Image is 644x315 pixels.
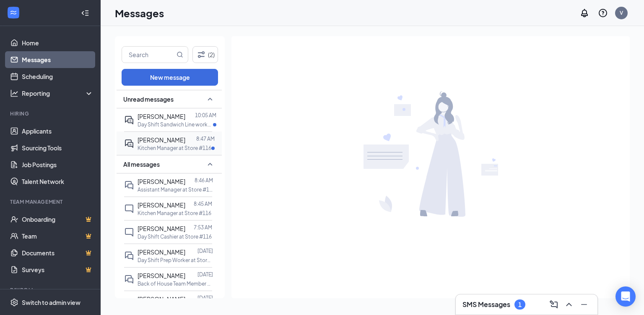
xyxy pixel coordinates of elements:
svg: QuestionInfo [598,8,608,18]
p: 8:45 AM [194,200,212,207]
svg: DoubleChat [124,251,134,261]
span: [PERSON_NAME] [138,178,185,185]
span: Unread messages [123,95,174,103]
svg: ActiveDoubleChat [124,115,134,125]
span: [PERSON_NAME] [138,113,185,120]
svg: ActiveDoubleChat [124,139,134,149]
svg: WorkstreamLogo [9,8,18,17]
div: V [620,9,623,16]
span: [PERSON_NAME] [138,295,185,303]
button: Filter (2) [192,46,218,63]
a: DocumentsCrown [22,244,93,261]
svg: Collapse [81,9,89,17]
svg: ChatInactive [124,298,134,308]
div: 1 [518,301,522,308]
a: Job Postings [22,156,93,173]
a: TeamCrown [22,228,93,244]
div: Hiring [10,110,92,117]
button: Minimize [577,298,591,311]
svg: ChatInactive [124,227,134,237]
svg: ChevronUp [564,299,574,310]
span: [PERSON_NAME] [138,225,185,232]
div: Reporting [22,89,94,97]
span: [PERSON_NAME] [138,136,185,144]
svg: MagnifyingGlass [177,51,183,58]
p: Day Shift Prep Worker at Store #116 [138,257,213,264]
svg: ComposeMessage [549,299,559,310]
p: [DATE] [197,271,213,278]
a: Home [22,34,93,51]
div: Open Intercom Messenger [615,286,636,307]
svg: SmallChevronUp [205,94,215,104]
svg: Filter [196,50,206,60]
span: [PERSON_NAME] [138,201,185,209]
p: 8:47 AM [196,135,215,142]
p: Day Shift Cashier at Store #116 [138,233,212,240]
button: ChevronUp [562,298,576,311]
p: 10:05 AM [195,112,216,119]
span: [PERSON_NAME] [138,272,185,279]
svg: SmallChevronUp [205,159,215,169]
a: Sourcing Tools [22,139,93,156]
a: Messages [22,51,93,68]
h1: Messages [115,6,164,20]
button: ComposeMessage [547,298,561,311]
p: 7:53 AM [194,224,212,231]
p: Back of House Team Member at Store #116 [138,280,213,287]
p: [DATE] [197,247,213,255]
svg: Notifications [579,8,589,18]
a: Talent Network [22,173,93,190]
a: Scheduling [22,68,93,85]
span: All messages [123,160,160,168]
div: Payroll [10,286,92,294]
p: Kitchen Manager at Store #116 [138,210,211,217]
button: New message [122,69,218,86]
svg: DoubleChat [124,180,134,190]
p: Assistant Manager at Store #116 [138,186,213,193]
input: Search [122,47,175,63]
a: OnboardingCrown [22,211,93,228]
a: Applicants [22,123,93,139]
svg: Minimize [579,299,589,310]
p: Day Shift Sandwich Line worker at Store #116 [138,121,213,128]
span: [PERSON_NAME] [138,248,185,256]
svg: DoubleChat [124,274,134,284]
svg: Analysis [10,89,18,97]
p: [DATE] [197,294,213,302]
svg: Settings [10,298,18,307]
div: Switch to admin view [22,298,80,307]
div: Team Management [10,198,92,205]
h3: SMS Messages [462,300,510,309]
a: SurveysCrown [22,261,93,278]
p: Kitchen Manager at Store #116 [138,144,211,152]
p: 8:46 AM [195,177,213,184]
svg: ChatInactive [124,204,134,214]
